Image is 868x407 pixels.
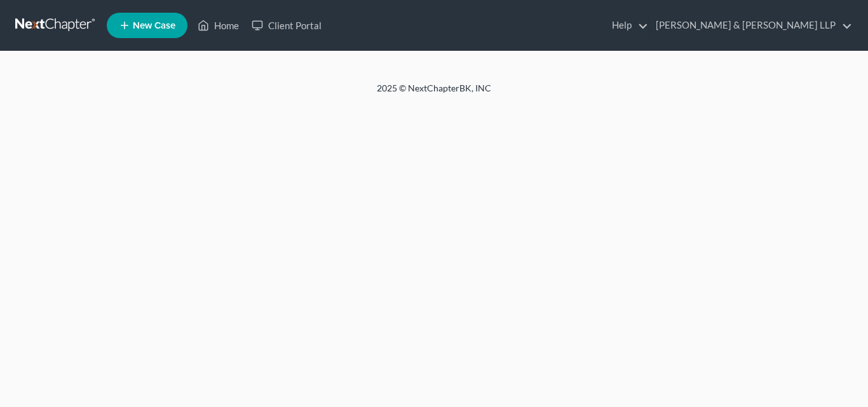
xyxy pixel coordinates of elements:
a: [PERSON_NAME] & [PERSON_NAME] LLP [649,14,852,37]
a: Client Portal [245,14,328,37]
div: 2025 © NextChapterBK, INC [72,82,796,105]
a: Help [606,14,648,37]
a: Home [191,14,245,37]
new-legal-case-button: New Case [107,13,187,38]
